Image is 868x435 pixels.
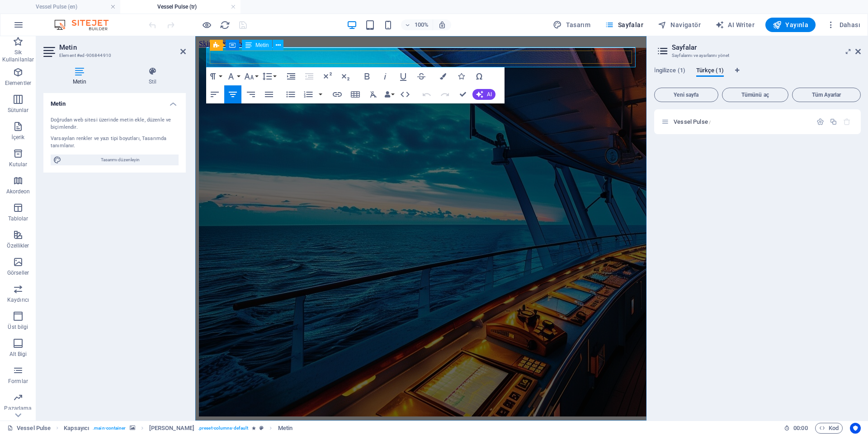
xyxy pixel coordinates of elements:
span: Seçmek için tıkla. Düzenlemek için çift tıkla [278,423,292,434]
span: Seçmek için tıkla. Düzenlemek için çift tıkla [64,423,89,434]
button: Underline (Ctrl+U) [395,67,412,85]
button: Redo (Ctrl+Shift+Z) [436,85,453,103]
h3: Sayfalarını ve ayarlarını yönet [672,51,843,60]
div: 1/1 [4,12,455,382]
img: Editor Logo [52,19,120,30]
button: Confirm (Ctrl+⏎) [454,85,472,103]
button: Tüm Ayarlar [792,88,861,102]
h4: Stil [119,67,186,86]
p: Tablolar [8,215,28,222]
button: Icons [453,67,470,85]
button: Font Size [242,67,259,85]
button: AI Writer [712,18,758,32]
button: Align Justify [260,85,278,103]
p: Özellikler [7,242,29,249]
button: HTML [396,85,414,103]
button: Special Characters [471,67,488,85]
span: . preset-columns-default [198,423,248,434]
button: Tümünü aç [722,88,789,102]
button: Kod [815,423,843,434]
span: AI [487,92,492,97]
i: Element bir animasyon içeriyor [252,426,256,430]
button: Undo (Ctrl+Z) [418,85,435,103]
p: Üst bilgi [8,323,28,331]
button: Sayfalar [601,18,647,32]
button: Insert Table [347,85,364,103]
p: Kutular [9,161,28,168]
button: Align Left [206,85,223,103]
button: Superscript [319,67,336,85]
button: Dahası [823,18,864,32]
span: Sayfalar [605,20,643,29]
button: Usercentrics [850,423,861,434]
span: . main-container [93,423,126,434]
button: Unordered List [282,85,299,103]
p: Kaydırıcı [7,296,29,304]
div: Dil Sekmeleri [654,67,861,84]
button: Colors [434,67,452,85]
h2: Metin [59,43,186,51]
a: Skip to main content [4,4,64,11]
button: Yayınla [765,18,816,32]
button: Tasarımı düzenleyin [51,154,179,165]
button: Yeni sayfa [654,88,718,102]
a: Seçimi iptal etmek için tıkla. Sayfaları açmak için çift tıkla [7,423,51,434]
button: AI [472,89,495,100]
p: Görseller [7,269,29,276]
p: Pazarlama [4,405,32,412]
span: Dahası [826,20,860,29]
button: Increase Indent [283,67,300,85]
i: Bu element, arka plan içeriyor [130,426,135,430]
span: Kod [819,423,839,434]
h4: Vessel Pulse (tr) [120,2,241,12]
span: : [800,425,801,431]
button: Line Height [260,67,278,85]
button: 100% [401,19,433,30]
button: Strikethrough [413,67,430,85]
span: Tasarımı düzenleyin [64,154,176,165]
span: İngilizce (1) [654,65,685,78]
span: AI Writer [715,20,755,29]
span: Türkçe (1) [696,65,724,78]
button: Navigatör [654,18,704,32]
div: Varsayılan renkler ve yazı tipi boyutları, Tasarımda tanımlanır. [51,135,179,150]
span: Yeni sayfa [658,92,714,98]
div: Çoğalt [830,118,837,126]
div: Başlangıç sayfası silinemez [843,118,851,126]
button: Tasarım [549,18,594,32]
span: Navigatör [658,20,701,29]
button: Data Bindings [383,85,396,103]
span: / [709,120,711,125]
p: Sütunlar [8,107,29,114]
i: Sayfayı yeniden yükleyin [220,20,230,30]
button: Align Center [224,85,241,103]
p: Akordeon [6,188,30,195]
button: Decrease Indent [301,67,318,85]
span: Metin [255,42,269,48]
span: Seçmek için tıkla. Düzenlemek için çift tıkla [149,423,194,434]
span: Tümünü aç [726,92,785,98]
p: Formlar [8,378,28,385]
button: reload [219,19,230,30]
button: Paragraph Format [206,67,223,85]
button: Ordered List [300,85,317,103]
h4: Metin [43,67,119,86]
button: Align Right [242,85,259,103]
button: Subscript [337,67,354,85]
span: Tüm Ayarlar [796,92,857,98]
button: Bold (Ctrl+B) [359,67,376,85]
span: Sayfayı açmak için tıkla [674,118,711,125]
h3: Element #ed-906844910 [59,51,168,60]
div: Vessel Pulse/ [671,119,812,125]
span: 00 00 [793,423,807,434]
button: Clear Formatting [365,85,382,103]
button: Font Family [224,67,241,85]
button: Insert Link [329,85,346,103]
p: Elementler [5,80,31,87]
h6: 100% [415,19,429,30]
button: Ön izleme modundan çıkıp düzenlemeye devam etmek için buraya tıklayın [201,19,212,30]
i: Yeniden boyutlandırmada yakınlaştırma düzeyini seçilen cihaza uyacak şekilde otomatik olarak ayarla. [438,21,446,29]
i: Bu element, özelleştirilebilir bir ön ayar [259,426,264,430]
h2: Sayfalar [672,43,861,51]
nav: breadcrumb [64,423,292,434]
